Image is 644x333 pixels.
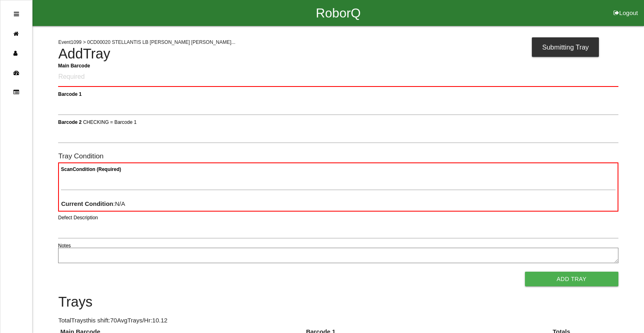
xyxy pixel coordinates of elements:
b: Scan Condition (Required) [61,166,121,172]
b: Current Condition [61,200,113,207]
p: Total Trays this shift: 70 Avg Trays /Hr: 10.12 [58,316,618,325]
label: Notes [58,242,71,249]
span: : N/A [61,200,125,207]
h6: Tray Condition [58,152,618,160]
h4: Trays [58,294,618,310]
h4: Add Tray [58,46,618,62]
span: CHECKING = Barcode 1 [83,119,137,125]
b: Barcode 1 [58,91,82,97]
label: Defect Description [58,214,98,221]
span: Event 1099 > 0CD00020 STELLANTIS LB [PERSON_NAME] [PERSON_NAME]... [58,39,235,45]
b: Main Barcode [58,63,90,68]
div: Submitting Tray [532,37,599,57]
button: Add Tray [525,272,618,286]
input: Required [58,68,618,87]
b: Barcode 2 [58,119,82,125]
div: Open [14,4,19,24]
